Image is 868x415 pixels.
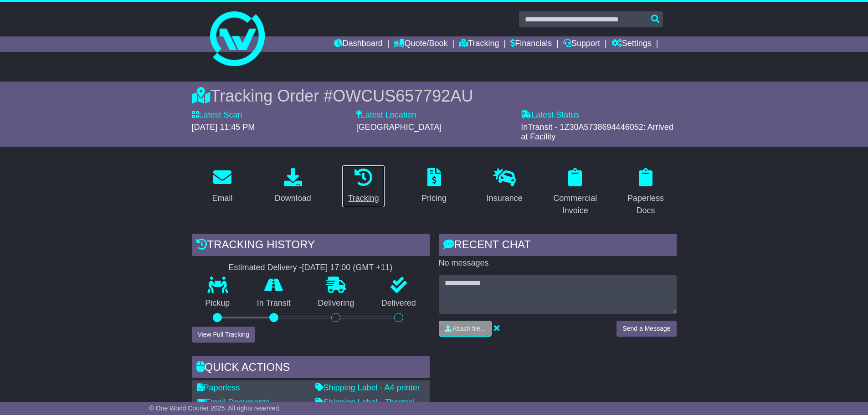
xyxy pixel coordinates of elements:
label: Latest Location [356,110,416,120]
div: Estimated Delivery - [192,263,430,273]
a: Insurance [481,165,529,208]
a: Email Documents [197,398,270,407]
a: Commercial Invoice [544,165,606,220]
a: Pricing [416,165,452,208]
label: Latest Status [521,110,579,120]
a: Support [563,36,600,52]
p: No messages [439,258,677,268]
div: Download [275,192,311,205]
div: RECENT CHAT [439,234,677,258]
div: Paperless Docs [621,192,671,217]
span: © One World Courier 2025. All rights reserved. [149,405,281,412]
a: Tracking [459,36,499,52]
a: Shipping Label - A4 printer [315,383,420,392]
label: Latest Scan [192,110,242,120]
div: [DATE] 17:00 (GMT +11) [302,263,393,273]
div: Tracking Order # [192,86,677,106]
a: Quote/Book [394,36,447,52]
a: Dashboard [334,36,383,52]
p: In Transit [243,298,304,308]
div: Quick Actions [192,356,430,381]
a: Paperless Docs [615,165,677,220]
a: Financials [510,36,552,52]
div: Tracking [348,192,379,205]
div: Email [212,192,232,205]
a: Download [269,165,317,208]
a: Tracking [342,165,385,208]
div: Insurance [487,192,523,205]
a: Settings [611,36,652,52]
span: [GEOGRAPHIC_DATA] [356,123,442,132]
span: [DATE] 11:45 PM [192,123,255,132]
a: Email [206,165,238,208]
a: Paperless [197,383,240,392]
button: Send a Message [616,321,676,337]
p: Delivered [368,298,430,308]
div: Tracking history [192,234,430,258]
span: InTransit - 1Z30A5738694446052: Arrived at Facility [521,123,673,142]
div: Pricing [421,192,447,205]
p: Pickup [192,298,244,308]
p: Delivering [304,298,368,308]
div: Commercial Invoice [550,192,600,217]
span: OWCUS657792AU [333,87,473,105]
button: View Full Tracking [192,327,255,343]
